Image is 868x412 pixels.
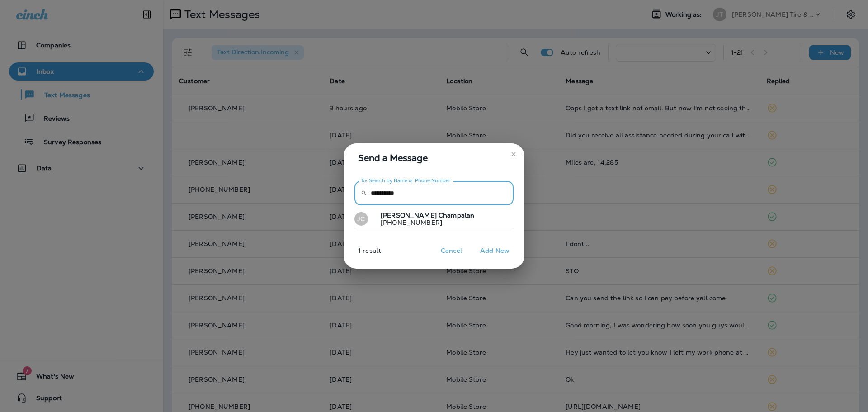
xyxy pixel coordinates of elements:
span: [PERSON_NAME] [381,211,437,219]
p: 1 result [340,247,381,261]
p: [PHONE_NUMBER] [373,219,474,226]
div: JC [354,212,368,226]
button: Add New [476,244,514,258]
button: close [506,147,521,161]
button: Cancel [434,244,468,258]
button: JC[PERSON_NAME] Champalan[PHONE_NUMBER] [354,209,514,230]
label: To: Search by Name or Phone Number [361,177,451,184]
span: Champalan [439,211,474,219]
span: Send a Message [358,151,514,165]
